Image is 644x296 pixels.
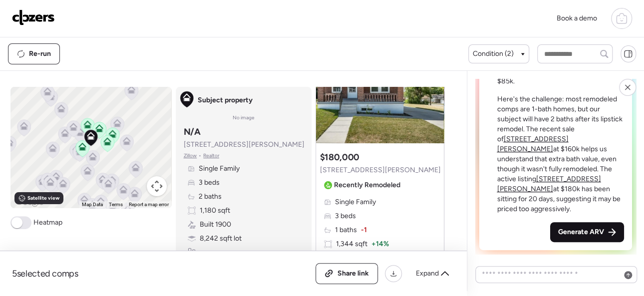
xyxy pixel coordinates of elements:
[109,202,123,207] a: Terms (opens in new tab)
[147,176,167,196] button: Map camera controls
[199,152,201,160] span: •
[198,95,253,105] span: Subject property
[184,140,305,150] span: [STREET_ADDRESS][PERSON_NAME]
[233,114,255,122] span: No image
[497,175,601,193] a: [STREET_ADDRESS][PERSON_NAME]
[203,152,219,160] span: Realtor
[335,211,356,221] span: 3 beds
[184,126,201,138] h3: N/A
[27,194,59,202] span: Satellite view
[12,268,78,280] span: 5 selected comps
[557,14,597,22] span: Book a demo
[200,206,230,216] span: 1,180 sqft
[361,225,367,235] span: -1
[129,202,169,207] a: Report a map error
[336,239,367,249] span: 1,344 sqft
[200,220,231,230] span: Built 1900
[335,197,376,207] span: Single Family
[416,269,439,279] span: Expand
[13,195,46,208] a: Open this area in Google Maps (opens a new window)
[335,225,357,235] span: 1 baths
[200,234,242,244] span: 8,242 sqft lot
[33,218,62,228] span: Heatmap
[29,49,51,59] span: Re-run
[320,165,441,175] span: [STREET_ADDRESS][PERSON_NAME]
[199,164,240,174] span: Single Family
[473,49,514,59] span: Condition (2)
[320,151,359,163] h3: $180,000
[337,269,369,279] span: Share link
[558,227,604,237] span: Generate ARV
[371,239,389,249] span: + 14%
[184,152,197,160] span: Zillow
[199,192,222,202] span: 2 baths
[497,135,569,153] a: [STREET_ADDRESS][PERSON_NAME]
[199,178,220,188] span: 3 beds
[497,94,625,214] p: Here's the challenge: most remodeled comps are 1-bath homes, but our subject will have 2 baths af...
[13,195,46,208] img: Google
[334,180,400,190] span: Recently Remodeled
[82,201,103,208] button: Map Data
[12,9,55,25] img: Logo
